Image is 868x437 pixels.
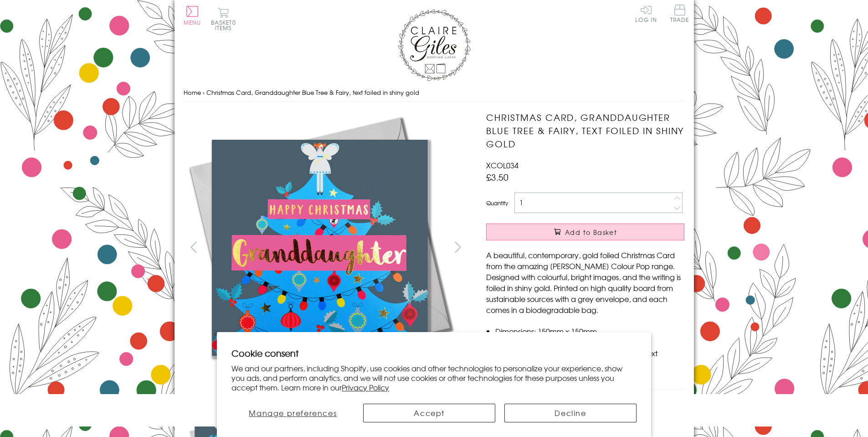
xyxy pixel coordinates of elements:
button: Add to Basket [486,224,684,240]
span: £3.50 [486,171,508,183]
label: Quantity [486,199,508,207]
button: Accept [363,404,495,422]
span: XCOL034 [486,160,519,171]
a: Home [184,88,201,97]
h2: Cookie consent [231,347,637,359]
a: Privacy Policy [342,382,389,393]
p: We and our partners, including Shopify, use cookies and other technologies to personalize your ex... [231,364,637,392]
img: Christmas Card, Granddaughter Blue Tree & Fairy, text foiled in shiny gold [183,111,457,385]
span: Add to Basket [565,228,617,237]
span: 0 items [215,18,236,32]
a: Trade [670,5,689,24]
button: prev [184,237,204,257]
a: Log In [635,5,657,22]
button: next [447,237,468,257]
p: A beautiful, contemporary, gold foiled Christmas Card from the amazing [PERSON_NAME] Colour Pop r... [486,250,684,315]
li: Dimensions: 150mm x 150mm [495,326,684,337]
img: Christmas Card, Granddaughter Blue Tree & Fairy, text foiled in shiny gold [468,111,741,385]
span: Christmas Card, Granddaughter Blue Tree & Fairy, text foiled in shiny gold [206,88,419,97]
nav: breadcrumbs [184,83,685,102]
span: Manage preferences [249,407,337,418]
img: Claire Giles Greetings Cards [398,9,471,81]
span: › [203,88,205,97]
span: Trade [670,5,689,22]
span: Menu [184,18,201,26]
h1: Christmas Card, Granddaughter Blue Tree & Fairy, text foiled in shiny gold [486,111,684,150]
button: Menu [184,6,201,25]
button: Decline [504,404,637,422]
button: Basket0 items [211,7,236,31]
button: Manage preferences [231,404,354,422]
